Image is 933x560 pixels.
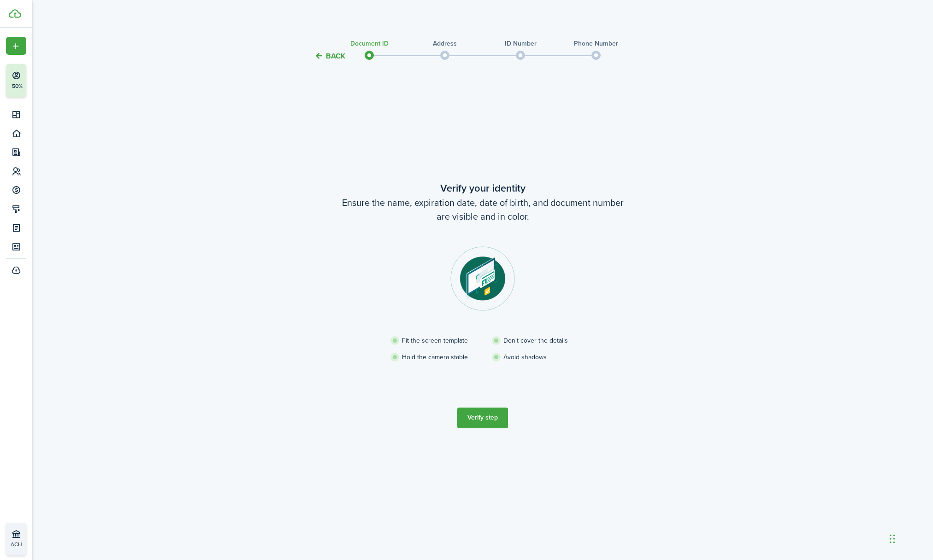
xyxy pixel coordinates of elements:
[12,82,23,90] p: 50%
[9,9,21,18] img: TenantCloud
[775,461,933,560] iframe: Chat Widget
[314,51,345,61] button: Back
[890,525,895,553] div: Drag
[289,196,676,223] wizard-step-header-description: Ensure the name, expiration date, date of birth, and document number are visible and in color.
[6,523,26,555] a: ACH
[574,39,618,48] stepper-dot-title: Phone Number
[6,64,83,97] button: 50%
[390,352,492,362] li: Hold the camera stable
[11,540,65,548] p: ACH
[505,39,537,48] stepper-dot-title: ID Number
[6,37,26,55] button: Open menu
[289,181,676,196] wizard-step-header-title: Verify your identity
[450,246,515,311] img: Document step
[433,39,457,48] stepper-dot-title: Address
[457,408,508,428] button: Verify step
[492,336,593,345] li: Don't cover the details
[390,336,492,345] li: Fit the screen template
[350,39,389,48] stepper-dot-title: Document ID
[492,352,593,362] li: Avoid shadows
